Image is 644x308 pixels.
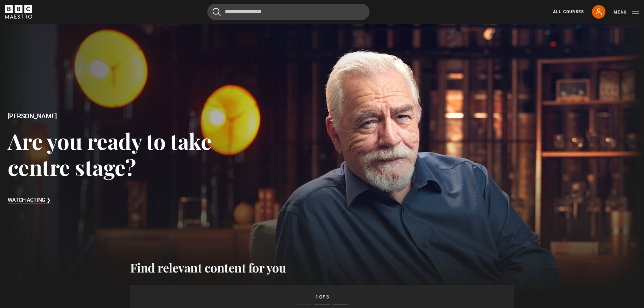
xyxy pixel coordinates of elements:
[157,293,487,301] p: 1 of 3
[8,128,258,180] h3: Are you ready to take centre stage?
[207,4,369,20] input: Search
[8,112,258,120] h2: [PERSON_NAME]
[553,9,584,15] a: All Courses
[130,260,514,275] h2: Find relevant content for you
[213,8,221,16] button: Submit the search query
[5,5,32,19] svg: BBC Maestro
[8,195,51,206] h3: Watch Acting ❯
[614,9,639,16] button: Toggle navigation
